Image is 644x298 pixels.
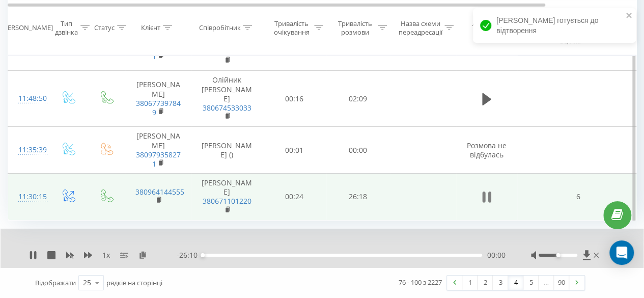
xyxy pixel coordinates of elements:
div: Клієнт [141,23,160,32]
td: 6 [517,174,639,221]
button: close [626,11,633,21]
div: [PERSON_NAME] [2,23,53,32]
div: Статус [94,23,115,32]
div: Open Intercom Messenger [609,240,634,265]
div: Аудіозапис розмови [465,19,514,37]
a: 380979358271 [136,150,181,169]
td: 00:00 [326,127,390,174]
a: 380677397849 [136,98,181,117]
div: … [539,276,554,290]
div: Тип дзвінка [55,19,78,37]
span: рядків на сторінці [106,278,162,287]
div: 11:35:39 [18,140,39,160]
td: 00:01 [263,127,326,174]
div: Тривалість розмови [335,19,375,37]
span: Відображати [35,278,76,287]
div: Тривалість очікування [271,19,312,37]
div: Співробітник [199,23,240,32]
td: [PERSON_NAME] [191,174,263,221]
a: 2 [478,276,493,290]
td: [PERSON_NAME] [125,127,191,174]
span: 00:00 [487,250,506,260]
div: 25 [83,278,91,288]
a: 380674533033 [203,103,251,113]
a: 380671101220 [203,196,251,206]
div: 76 - 100 з 2227 [399,277,442,287]
span: - 26:10 [177,250,203,260]
td: Олійник [PERSON_NAME] [191,71,263,127]
td: 02:09 [326,71,390,127]
a: 3 [493,276,508,290]
td: [PERSON_NAME] [125,71,191,127]
a: 5 [523,276,539,290]
div: 11:48:50 [18,89,39,109]
a: 4 [508,276,523,290]
a: 1 [462,276,478,290]
span: 1 x [102,250,110,260]
td: [PERSON_NAME] () [191,127,263,174]
div: 11:30:15 [18,187,39,207]
td: 00:16 [263,71,326,127]
div: Accessibility label [556,253,560,257]
span: Розмова не відбулась [467,141,507,159]
div: Назва схеми переадресації [398,19,442,37]
div: [PERSON_NAME] готується до відтворення [473,8,636,43]
td: 26:18 [326,174,390,221]
a: 380964144555 [135,187,184,197]
td: 00:24 [263,174,326,221]
div: Accessibility label [201,253,205,257]
a: 90 [554,276,569,290]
